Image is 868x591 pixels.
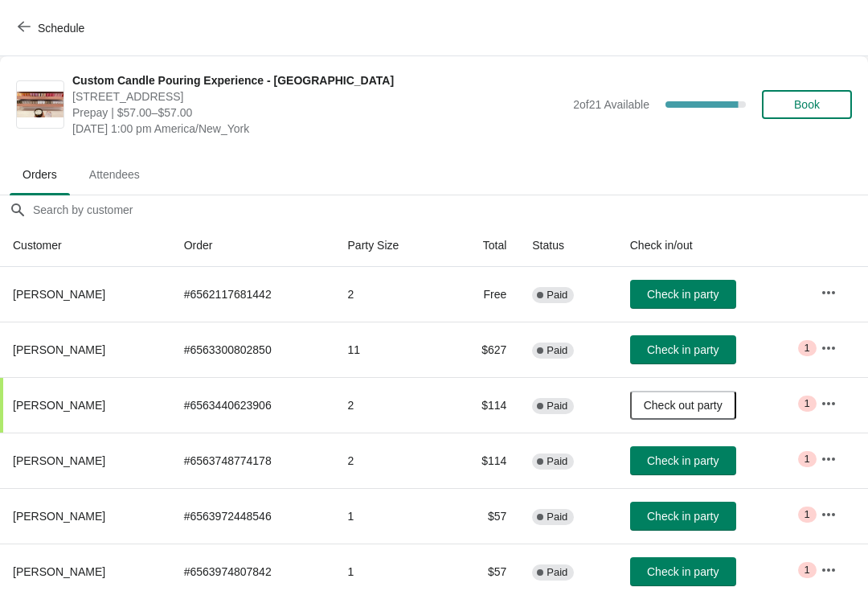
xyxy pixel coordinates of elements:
[171,267,335,322] td: # 6562117681442
[13,399,105,412] span: [PERSON_NAME]
[171,433,335,488] td: # 6563748774178
[647,454,719,467] span: Check in party
[171,377,335,433] td: # 6563440623906
[630,502,736,531] button: Check in party
[547,511,567,523] span: Paid
[13,510,105,523] span: [PERSON_NAME]
[446,433,519,488] td: $114
[13,288,105,301] span: [PERSON_NAME]
[72,105,565,121] span: Prepay | $57.00–$57.00
[8,14,97,43] button: Schedule
[17,92,63,118] img: Custom Candle Pouring Experience - Fort Lauderdale
[38,22,84,35] span: Schedule
[762,90,852,119] button: Book
[547,400,567,412] span: Paid
[335,224,446,267] th: Party Size
[547,566,567,579] span: Paid
[630,391,736,420] button: Check out party
[335,433,446,488] td: 2
[805,397,810,410] span: 1
[644,399,723,412] span: Check out party
[630,557,736,586] button: Check in party
[547,289,567,302] span: Paid
[32,195,868,224] input: Search by customer
[335,377,446,433] td: 2
[647,288,719,301] span: Check in party
[446,488,519,544] td: $57
[72,72,565,88] span: Custom Candle Pouring Experience - [GEOGRAPHIC_DATA]
[446,322,519,377] td: $627
[805,508,810,521] span: 1
[335,488,446,544] td: 1
[72,121,565,137] span: [DATE] 1:00 pm America/New_York
[13,454,105,467] span: [PERSON_NAME]
[647,343,719,356] span: Check in party
[171,224,335,267] th: Order
[805,564,810,577] span: 1
[519,224,616,267] th: Status
[446,224,519,267] th: Total
[446,267,519,322] td: Free
[13,565,105,578] span: [PERSON_NAME]
[647,565,719,578] span: Check in party
[13,343,105,356] span: [PERSON_NAME]
[171,488,335,544] td: # 6563972448546
[630,280,736,309] button: Check in party
[335,322,446,377] td: 11
[647,510,719,523] span: Check in party
[617,224,808,267] th: Check in/out
[630,446,736,475] button: Check in party
[76,160,153,189] span: Attendees
[573,98,649,111] span: 2 of 21 Available
[805,453,810,466] span: 1
[547,455,567,468] span: Paid
[72,88,565,105] span: [STREET_ADDRESS]
[446,377,519,433] td: $114
[630,335,736,364] button: Check in party
[547,344,567,357] span: Paid
[10,160,70,189] span: Orders
[794,98,820,111] span: Book
[805,342,810,355] span: 1
[171,322,335,377] td: # 6563300802850
[335,267,446,322] td: 2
